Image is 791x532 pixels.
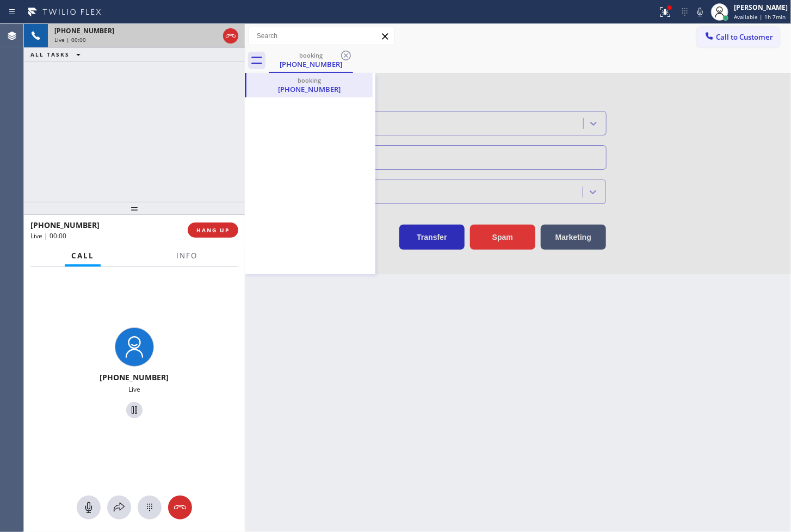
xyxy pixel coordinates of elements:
[24,48,91,61] button: ALL TASKS
[100,372,169,382] span: [PHONE_NUMBER]
[30,231,66,240] span: Live | 00:00
[71,251,94,261] span: Call
[270,51,352,59] div: booking
[196,226,230,234] span: HANG UP
[107,496,131,519] button: Open directory
[248,73,372,97] div: (866) 469-1354
[734,3,788,12] div: [PERSON_NAME]
[270,48,352,72] div: (866) 469-1354
[249,27,394,45] input: Search
[128,385,140,394] span: Live
[716,32,773,42] span: Call to Customer
[30,220,100,230] span: [PHONE_NUMBER]
[30,51,70,58] span: ALL TASKS
[170,245,204,267] button: Info
[54,36,86,44] span: Live | 00:00
[65,245,101,267] button: Call
[697,27,780,47] button: Call to Customer
[138,496,162,519] button: Open dialpad
[176,251,197,261] span: Info
[126,402,143,418] button: Hold Customer
[693,4,708,20] button: Mute
[188,222,238,238] button: HANG UP
[77,496,101,519] button: Mute
[270,59,352,69] div: [PHONE_NUMBER]
[223,28,238,44] button: Hang up
[54,26,114,35] span: [PHONE_NUMBER]
[248,84,372,94] div: [PHONE_NUMBER]
[734,13,786,21] span: Available | 1h 7min
[168,496,192,519] button: Hang up
[248,76,372,84] div: booking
